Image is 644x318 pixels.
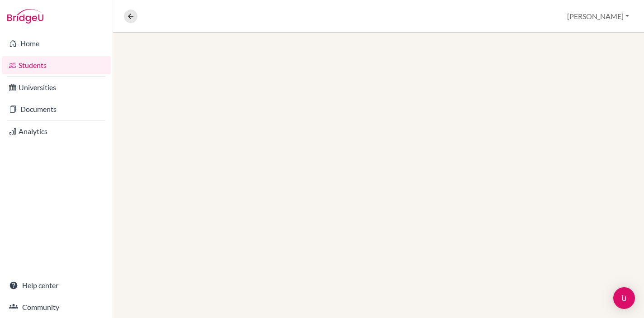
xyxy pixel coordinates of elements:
[7,9,43,24] img: Bridge-U
[2,34,111,53] a: Home
[2,122,111,140] a: Analytics
[2,298,111,316] a: Community
[613,287,635,309] div: Open Intercom Messenger
[2,276,111,294] a: Help center
[2,78,111,96] a: Universities
[2,100,111,118] a: Documents
[563,8,633,25] button: [PERSON_NAME]
[2,56,111,74] a: Students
